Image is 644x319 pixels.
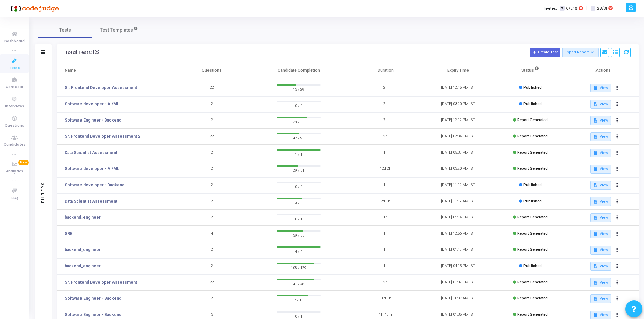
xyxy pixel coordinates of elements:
a: Software developer - AI/ML [65,101,119,107]
span: 38 / 55 [277,118,321,125]
td: 1h [349,145,422,161]
span: Report Generated [517,118,548,122]
td: 2 [175,210,248,226]
td: 1h [349,210,422,226]
span: 108 / 129 [277,264,321,271]
mat-icon: description [593,215,598,220]
button: View [590,132,611,141]
button: Create Test [530,48,560,57]
td: 22 [175,274,248,291]
button: View [590,181,611,190]
button: View [590,262,611,271]
span: 28/31 [597,6,607,11]
span: Tests [59,27,71,34]
td: 2 [175,96,248,112]
span: Report Generated [517,247,548,252]
button: View [590,294,611,303]
a: Software Engineer - Backend [65,117,121,123]
span: 0 / 0 [277,183,321,190]
td: [DATE] 03:20 PM IST [422,161,494,177]
td: [DATE] 02:34 PM IST [422,129,494,145]
td: 2h [349,112,422,129]
td: 2 [175,177,248,193]
span: Report Generated [517,280,548,284]
span: I [591,6,595,11]
td: 1h [349,258,422,274]
span: 4 / 4 [277,248,321,255]
a: Software Engineer - Backend [65,295,121,301]
button: View [590,213,611,222]
span: Published [523,264,542,268]
button: View [590,116,611,125]
td: 2 [175,112,248,129]
button: View [590,197,611,206]
span: Report Generated [517,231,548,236]
span: Published [523,199,542,203]
mat-icon: description [593,264,598,269]
div: Total Tests: 122 [65,50,100,55]
span: | [586,5,587,12]
td: [DATE] 12:15 PM IST [422,80,494,96]
td: 1h [349,177,422,193]
span: Report Generated [517,215,548,219]
mat-icon: description [593,134,598,139]
button: View [590,278,611,287]
button: View [590,149,611,157]
td: 2d 1h [349,193,422,210]
span: 0 / 1 [277,215,321,222]
td: 2 [175,242,248,258]
button: View [590,246,611,255]
mat-icon: description [593,248,598,252]
td: [DATE] 10:37 AM IST [422,291,494,307]
th: Actions [567,61,639,80]
td: [DATE] 05:38 PM IST [422,145,494,161]
td: [DATE] 11:12 AM IST [422,177,494,193]
span: Report Generated [517,134,548,138]
label: Invites: [544,6,557,11]
span: Published [523,102,542,106]
th: Status [494,61,567,80]
td: [DATE] 11:12 AM IST [422,193,494,210]
button: View [590,230,611,238]
a: Sr. Frontend Developer Assessment [65,85,137,91]
mat-icon: description [593,199,598,204]
th: Questions [175,61,248,80]
a: Sr. Frontend Developer Assessment [65,279,137,285]
th: Duration [349,61,422,80]
a: Software developer - Backend [65,182,124,188]
td: 2h [349,274,422,291]
a: Software Engineer - Backend [65,312,121,318]
mat-icon: description [593,167,598,171]
span: FAQ [11,195,18,201]
span: Test Templates [100,27,133,34]
td: [DATE] 12:56 PM IST [422,226,494,242]
span: 7 / 10 [277,296,321,303]
span: 19 / 33 [277,199,321,206]
td: 2 [175,258,248,274]
td: 2h [349,80,422,96]
td: [DATE] 04:15 PM IST [422,258,494,274]
td: 12d 2h [349,161,422,177]
span: New [18,160,29,165]
button: View [590,100,611,109]
mat-icon: description [593,102,598,107]
span: 0 / 0 [277,102,321,109]
img: logo [8,2,59,15]
span: Questions [5,123,24,129]
a: Sr. Frontend Developer Assessment 2 [65,133,140,139]
td: [DATE] 03:20 PM IST [422,96,494,112]
th: Name [57,61,175,80]
span: 13 / 29 [277,86,321,92]
mat-icon: description [593,313,598,317]
span: Candidates [4,142,25,148]
td: 22 [175,80,248,96]
span: Report Generated [517,150,548,155]
td: 2 [175,291,248,307]
mat-icon: description [593,151,598,155]
td: 22 [175,129,248,145]
span: Report Generated [517,312,548,317]
mat-icon: description [593,296,598,301]
td: 1h [349,226,422,242]
span: 47 / 93 [277,134,321,141]
mat-icon: description [593,86,598,90]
